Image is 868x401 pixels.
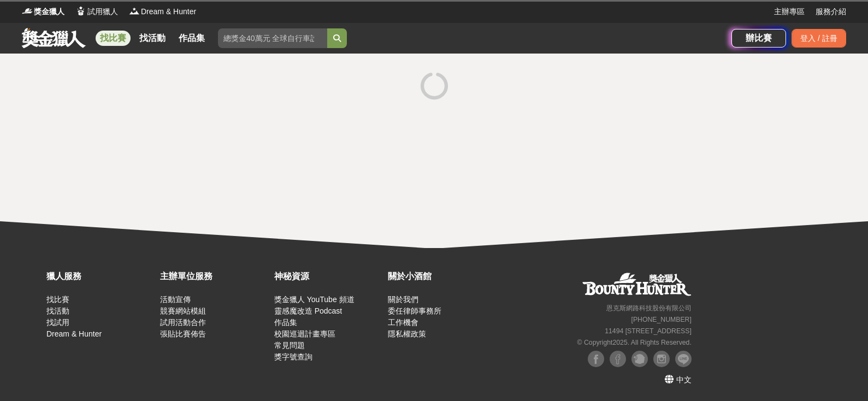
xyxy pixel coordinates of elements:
[676,375,692,384] span: 中文
[605,327,692,335] small: 11494 [STREET_ADDRESS]
[816,6,846,17] a: 服務介紹
[141,6,196,17] span: Dream & Hunter
[160,270,268,283] div: 主辦單位服務
[588,351,604,367] img: Facebook
[610,351,626,367] img: Facebook
[160,306,206,315] a: 競賽網站模組
[218,28,327,48] input: 總獎金40萬元 全球自行車設計比賽
[274,341,305,350] a: 常見問題
[653,351,670,367] img: Instagram
[388,318,418,327] a: 工作機會
[577,339,692,346] small: © Copyright 2025 . All Rights Reserved.
[274,306,342,315] a: 靈感魔改造 Podcast
[46,295,69,304] a: 找比賽
[274,295,355,304] a: 獎金獵人 YouTube 頻道
[174,31,209,46] a: 作品集
[160,329,206,338] a: 張貼比賽佈告
[75,5,86,16] img: Logo
[46,306,69,315] a: 找活動
[46,329,102,338] a: Dream & Hunter
[160,295,191,304] a: 活動宣傳
[34,6,64,17] span: 獎金獵人
[388,306,441,315] a: 委任律師事務所
[75,6,118,17] a: Logo試用獵人
[731,29,786,48] a: 辦比賽
[135,31,170,46] a: 找活動
[96,31,131,46] a: 找比賽
[774,6,805,17] a: 主辦專區
[129,6,196,17] a: LogoDream & Hunter
[274,329,335,338] a: 校園巡迴計畫專區
[388,295,418,304] a: 關於我們
[388,270,496,283] div: 關於小酒館
[22,5,33,16] img: Logo
[631,316,692,323] small: [PHONE_NUMBER]
[631,351,648,367] img: Plurk
[46,270,155,283] div: 獵人服務
[274,318,297,327] a: 作品集
[792,29,846,48] div: 登入 / 註冊
[22,6,64,17] a: Logo獎金獵人
[274,352,312,361] a: 獎字號查詢
[46,318,69,327] a: 找試用
[675,351,692,367] img: LINE
[388,329,426,338] a: 隱私權政策
[87,6,118,17] span: 試用獵人
[606,304,692,312] small: 恩克斯網路科技股份有限公司
[274,270,382,283] div: 神秘資源
[160,318,206,327] a: 試用活動合作
[129,5,140,16] img: Logo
